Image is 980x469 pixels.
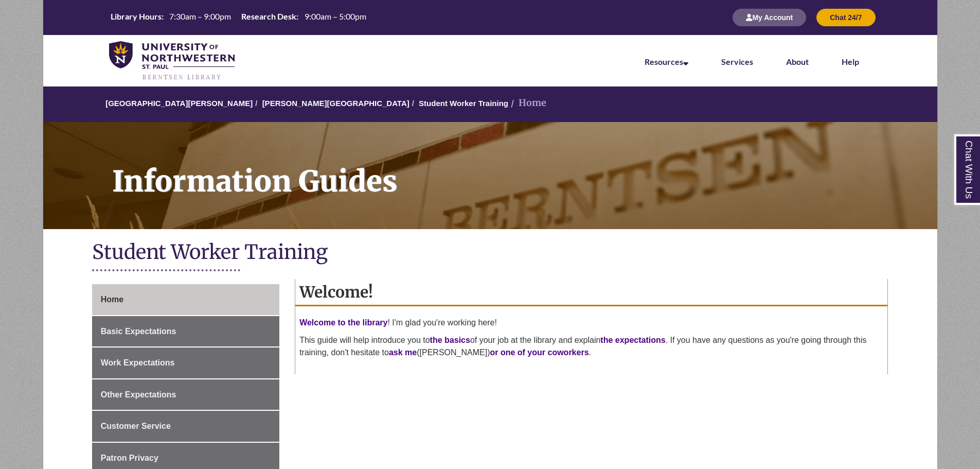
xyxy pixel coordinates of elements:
a: Work Expectations [92,348,279,378]
a: Chat 24/7 [816,13,875,22]
th: Library Hours: [106,11,165,22]
a: Other Expectations [92,379,279,410]
a: Information Guides [43,122,937,229]
strong: the basics [430,336,470,344]
span: Home [101,295,123,304]
a: Customer Service [92,411,279,442]
a: Services [721,57,753,66]
a: [GEOGRAPHIC_DATA][PERSON_NAME] [105,99,253,108]
span: Basic Expectations [101,327,176,336]
a: [PERSON_NAME][GEOGRAPHIC_DATA] [262,99,409,108]
span: Work Expectations [101,358,175,367]
p: ! I'm glad you're working here! [299,317,883,329]
img: UNWSP Library Logo [109,41,235,81]
li: Home [508,96,546,111]
a: Hours Today [106,11,370,25]
span: 9:00am – 5:00pm [305,11,366,21]
table: Hours Today [106,11,370,24]
span: Patron Privacy [101,454,158,462]
strong: or one of your coworkers [490,348,589,357]
span: Customer Service [101,422,171,430]
h2: Welcome! [295,279,887,306]
th: Research Desk: [237,11,300,22]
strong: ask me [389,348,417,357]
button: Chat 24/7 [816,9,875,26]
p: This guide will help introduce you to of your job at the library and explain . If you have any qu... [299,334,883,359]
h1: Information Guides [101,122,937,216]
span: 7:30am – 9:00pm [169,11,231,21]
a: Basic Expectations [92,316,279,347]
a: Student Worker Training [419,99,508,108]
strong: the expectations [600,336,665,344]
strong: Welcome to the library [299,318,387,327]
a: Home [92,284,279,315]
button: My Account [733,9,806,26]
h1: Student Worker Training [92,239,888,267]
a: Help [842,57,859,66]
a: My Account [733,13,806,22]
a: About [786,57,809,66]
a: Resources [645,57,688,66]
span: Other Expectations [101,390,176,399]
